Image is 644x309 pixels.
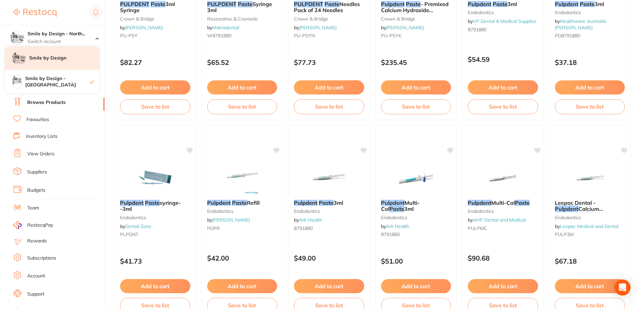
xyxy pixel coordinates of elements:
em: Pulpdent [555,205,578,212]
b: PULPDENT Paste Needles Pack of 24 Needles [294,1,364,13]
em: Paste [151,1,165,7]
span: PDPR [207,225,220,231]
span: RestocqPay [27,222,53,229]
b: Pulpdent Paste syringe--3ml [120,200,190,212]
span: syringe--3ml [120,199,181,212]
span: by [555,223,618,229]
img: Pulpdent Multi-Cal Paste 3ml [394,161,438,194]
em: Pulpdent [381,1,405,7]
a: RestocqPay [13,221,53,229]
span: 8791880 [294,225,313,231]
em: Paste [406,1,421,7]
a: Account [27,273,45,279]
span: by [294,217,322,223]
span: Needles Pack of 24 Needles [294,1,360,13]
img: Leepac Dental - Pulpdent Calcium Hydroxide Paste 3ml Syringe - High Quality Dental Product [568,161,612,194]
img: Pulpdent Paste syringe--3ml [133,161,177,194]
a: Suppliers [27,169,47,176]
em: Paste [493,1,507,7]
h4: Smile by Design - [GEOGRAPHIC_DATA] [25,75,90,88]
span: Calcium Hydroxide [555,205,603,218]
span: by [555,18,606,30]
span: PULPMC [468,225,487,231]
span: Multi-Cal [491,199,515,206]
a: Inventory Lists [26,133,58,140]
span: by [120,25,163,31]
button: Save to list [294,99,364,114]
a: [PERSON_NAME] [212,217,250,223]
b: Pulpdent Paste Refill [207,200,277,206]
em: Paste [515,199,530,206]
p: $235.45 [381,59,451,66]
b: Leepac Dental - Pulpdent Calcium Hydroxide Paste 3ml Syringe - High Quality Dental Product [555,200,625,212]
img: Pulpdent Paste 3ml [307,161,351,194]
span: PU-PSY [120,33,138,39]
span: 3ml [595,1,604,7]
img: Pulpdent Paste Refill [220,161,264,194]
em: Paste [232,199,247,206]
b: Pulpdent Multi-Cal Paste [468,200,538,206]
button: Save to list [207,99,277,114]
button: Add to cart [468,279,538,293]
p: $77.73 [294,59,364,66]
a: Ark Health [386,223,409,229]
button: Save to list [381,99,451,114]
button: Add to cart [120,279,190,293]
span: PU-PSYK [381,33,402,39]
p: $41.73 [120,257,190,265]
em: Pulpdent [381,199,405,206]
em: Pulpdent [468,1,491,7]
small: endodontics [468,208,538,214]
em: Paste [580,1,595,7]
a: [PERSON_NAME] [299,25,337,31]
p: $65.52 [207,59,277,66]
p: $42.00 [207,254,277,262]
a: Support [27,291,44,298]
button: Add to cart [468,80,538,94]
em: Paste [325,1,339,7]
span: PD8791880 [555,33,580,39]
button: Add to cart [555,279,625,293]
span: by [120,223,151,229]
small: endodontics [555,215,625,220]
em: Pulpdent [294,199,317,206]
span: 3ml [404,205,414,212]
button: Add to cart [381,80,451,94]
p: $67.18 [555,257,625,265]
small: crown & bridge [294,16,364,22]
span: 3ml Syringe [120,1,175,13]
small: Endodontics [120,215,190,220]
a: Restocq Logo [13,5,56,21]
span: Multi-Cal [381,199,420,212]
b: Pulpdent Paste 3ml [555,1,625,7]
a: Team [27,205,39,211]
span: by [468,217,526,223]
a: Rewards [27,238,47,244]
span: 3ml [334,199,343,206]
b: Pulpdent Paste - Premixed Calcium Hydroxide Dressing - Syringe Kit - 3ml Syringe, 1-Pack and 24 N... [381,1,451,13]
small: endodontics [468,10,538,15]
span: Syringe 3ml [207,1,272,13]
p: $49.00 [294,254,364,262]
a: Dental Zone [125,223,151,229]
a: Matrixdental [212,25,239,31]
small: crown & bridge [381,16,451,22]
span: Refill [247,199,260,206]
button: Add to cart [207,279,277,293]
small: restorative & cosmetic [207,16,277,22]
p: $90.68 [468,254,538,262]
span: Leepac Dental - [555,199,596,206]
a: AHP Dental and Medical [473,217,526,223]
img: Pulpdent Multi-Cal Paste [481,161,525,194]
span: PULP3M [555,231,574,237]
em: PULPDENT [207,1,236,7]
img: RestocqPay [13,221,22,229]
span: by [381,223,409,229]
h4: Smile by Design - North Sydney [28,31,96,37]
em: Pulpdent [468,199,491,206]
a: VP Dental & Medical Supplies [473,18,536,24]
small: crown & bridge [120,16,190,22]
small: endodontics [294,208,364,214]
button: Add to cart [120,80,190,94]
img: Smile by Design - North Sydney [12,75,22,84]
